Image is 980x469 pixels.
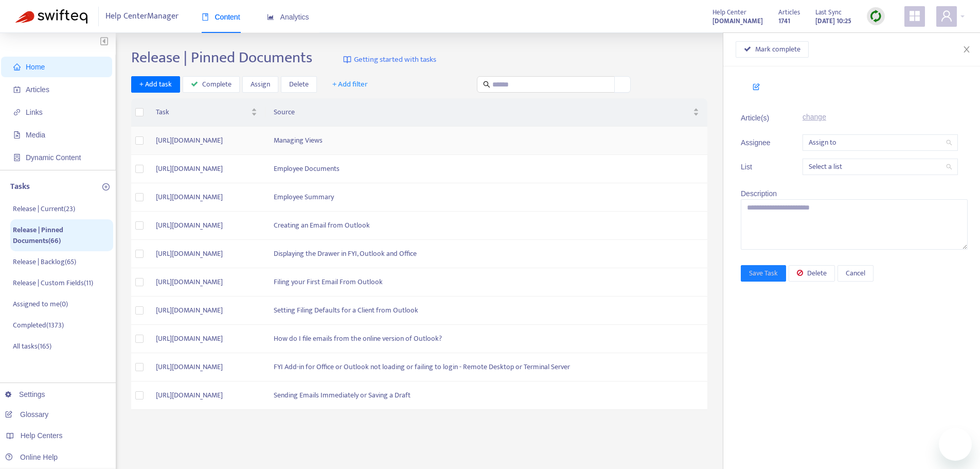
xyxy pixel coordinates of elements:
[265,297,707,325] td: Setting Filing Defaults for a Client from Outlook
[5,390,45,398] a: Settings
[202,13,209,21] span: book
[838,265,874,282] button: Cancel
[148,183,265,212] td: [URL][DOMAIN_NAME]
[483,81,490,88] span: search
[265,240,707,268] td: Displaying the Drawer in FYI, Outlook and Office
[13,154,21,161] span: container
[265,183,707,212] td: Employee Summary
[265,98,707,127] th: Source
[741,112,777,124] span: Article(s)
[156,107,249,118] span: Task
[265,325,707,353] td: How do I file emails from the online version of Outlook?
[13,341,51,352] p: All tasks ( 165 )
[148,297,265,325] td: [URL][DOMAIN_NAME]
[741,189,777,198] span: Description
[332,78,368,91] span: + Add filter
[846,268,865,279] span: Cancel
[807,268,827,279] span: Delete
[265,127,707,155] td: Managing Views
[13,299,68,309] p: Assigned to me ( 0 )
[265,268,707,297] td: Filing your First Email From Outlook
[815,15,851,27] strong: [DATE] 10:25
[131,76,180,93] button: + Add task
[741,137,777,148] span: Assignee
[26,153,81,162] span: Dynamic Content
[251,79,270,90] span: Assign
[778,15,790,27] strong: 1741
[908,10,921,22] span: appstore
[26,108,43,116] span: Links
[13,86,21,93] span: account-book
[105,7,179,26] span: Help Center Manager
[265,155,707,183] td: Employee Documents
[148,98,265,127] th: Task
[13,131,21,138] span: file-image
[148,240,265,268] td: [URL][DOMAIN_NAME]
[869,10,882,23] img: sync.dc5367851b00ba804db3.png
[267,13,274,21] span: area-chart
[789,265,835,282] button: Delete
[963,45,971,54] span: close
[148,353,265,381] td: [URL][DOMAIN_NAME]
[21,431,63,440] span: Help Centers
[281,76,317,93] button: Delete
[13,277,93,288] p: Release | Custom Fields ( 11 )
[5,453,58,461] a: Online Help
[131,48,312,67] h2: Release | Pinned Documents
[5,410,48,419] a: Glossary
[778,7,800,18] span: Articles
[148,155,265,183] td: [URL][DOMAIN_NAME]
[712,15,763,27] a: [DOMAIN_NAME]
[26,131,45,139] span: Media
[736,41,809,58] button: Mark complete
[148,127,265,155] td: [URL][DOMAIN_NAME]
[26,85,49,94] span: Articles
[267,13,309,21] span: Analytics
[712,7,746,18] span: Help Center
[10,181,30,193] p: Tasks
[26,63,45,71] span: Home
[755,44,800,55] span: Mark complete
[13,203,75,214] p: Release | Current ( 23 )
[959,45,974,55] button: Close
[343,48,436,71] a: Getting started with tasks
[148,212,265,240] td: [URL][DOMAIN_NAME]
[13,256,76,267] p: Release | Backlog ( 65 )
[946,140,952,146] span: search
[343,56,351,64] img: image-link
[940,10,953,22] span: user
[946,164,952,170] span: search
[815,7,842,18] span: Last Sync
[13,63,21,71] span: home
[183,76,240,93] button: Complete
[15,9,87,24] img: Swifteq
[741,161,777,172] span: List
[354,54,436,66] span: Getting started with tasks
[274,107,691,118] span: Source
[202,13,240,21] span: Content
[13,224,111,246] p: Release | Pinned Documents ( 66 )
[148,325,265,353] td: [URL][DOMAIN_NAME]
[13,109,21,116] span: link
[265,381,707,410] td: Sending Emails Immediately or Saving a Draft
[242,76,278,93] button: Assign
[741,265,786,282] button: Save Task
[265,212,707,240] td: Creating an Email from Outlook
[139,79,172,90] span: + Add task
[803,113,826,121] a: change
[939,428,972,461] iframe: Button to launch messaging window
[148,381,265,410] td: [URL][DOMAIN_NAME]
[202,79,231,90] span: Complete
[325,76,376,93] button: + Add filter
[265,353,707,381] td: FYI Add-in for Office or Outlook not loading or failing to login - Remote Desktop or Terminal Server
[13,320,64,331] p: Completed ( 1373 )
[712,15,763,27] strong: [DOMAIN_NAME]
[289,79,309,90] span: Delete
[102,183,110,190] span: plus-circle
[148,268,265,297] td: [URL][DOMAIN_NAME]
